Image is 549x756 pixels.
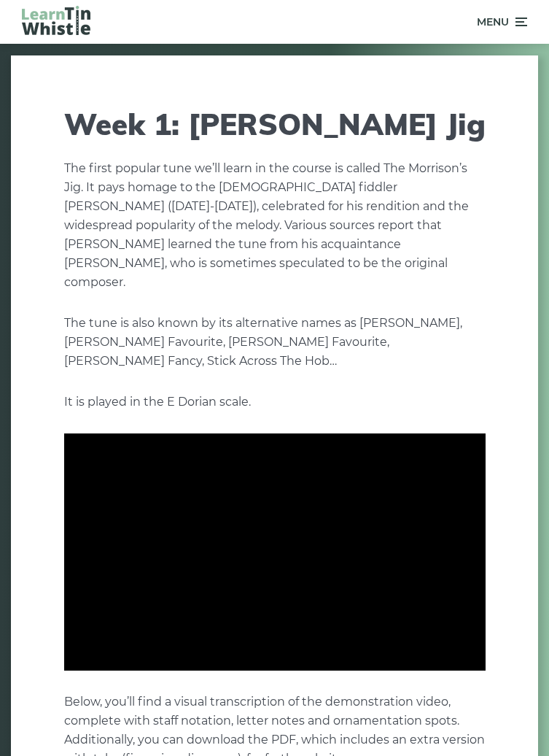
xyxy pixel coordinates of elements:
span: Menu [477,4,509,40]
p: It is played in the E Dorian scale. [64,393,486,412]
img: LearnTinWhistle.com [22,6,90,35]
p: The tune is also known by its alternative names as [PERSON_NAME], [PERSON_NAME] Favourite, [PERSO... [64,314,486,371]
h1: Week 1: [PERSON_NAME] Jig [64,107,486,142]
p: The first popular tune we’ll learn in the course is called The Morrison’s Jig. It pays homage to ... [64,159,486,292]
